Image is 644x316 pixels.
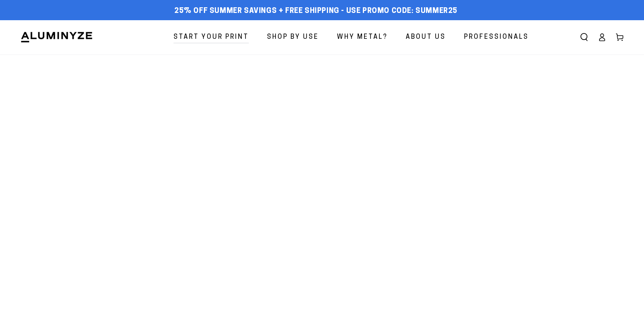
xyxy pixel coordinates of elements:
a: Professionals [458,27,535,48]
a: About Us [400,27,452,48]
summary: Search our site [575,28,593,46]
a: Why Metal? [331,27,394,48]
span: Shop By Use [267,32,319,43]
a: Shop By Use [261,27,325,48]
span: Why Metal? [337,32,388,43]
a: Start Your Print [167,27,255,48]
img: Aluminyze [20,31,93,43]
span: About Us [406,32,446,43]
span: 25% off Summer Savings + Free Shipping - Use Promo Code: SUMMER25 [174,7,458,16]
span: Start Your Print [174,32,249,43]
span: Professionals [464,32,529,43]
